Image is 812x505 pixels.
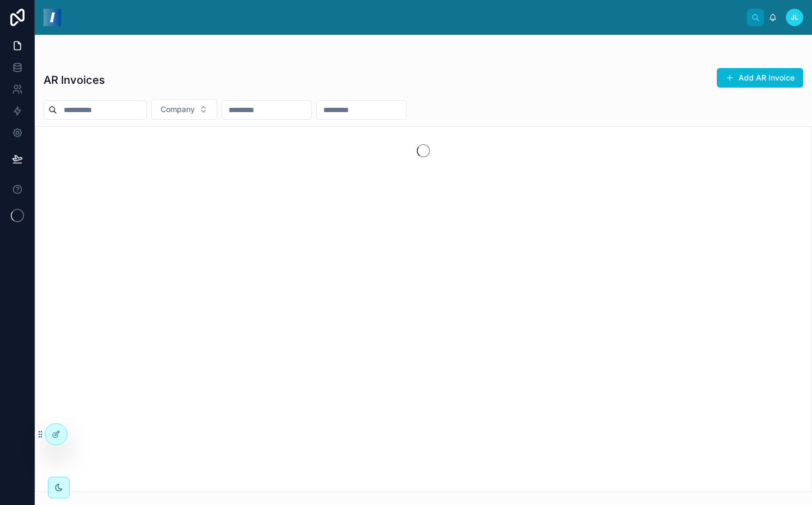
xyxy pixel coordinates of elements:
img: App logo [44,9,61,26]
div: scrollable content [70,5,747,10]
button: Add AR Invoice [717,68,803,88]
button: Select Button [151,99,217,120]
span: Company [161,104,195,115]
h1: AR Invoices [44,72,105,88]
span: JL [791,13,798,22]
